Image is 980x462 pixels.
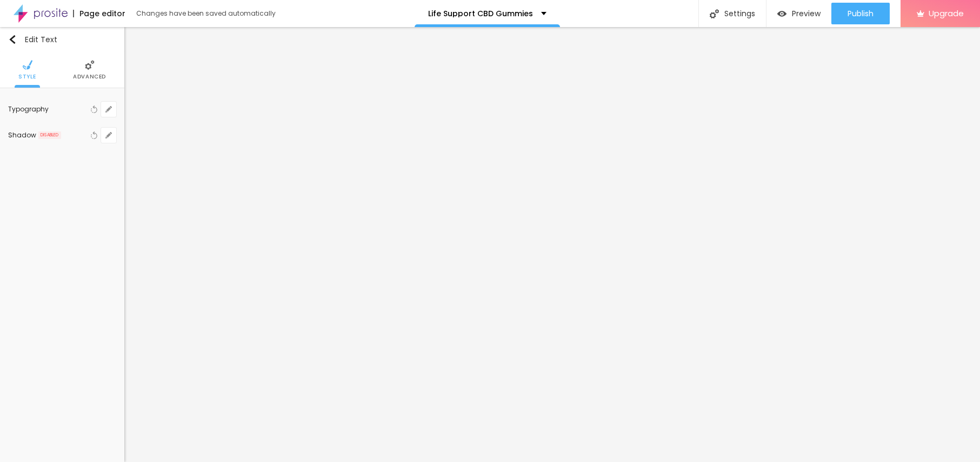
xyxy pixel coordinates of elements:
img: Icone [710,9,719,18]
button: Publish [831,3,890,24]
iframe: Editor [124,27,980,462]
img: Icone [8,35,17,44]
span: Advanced [73,74,106,80]
div: Edit Text [8,35,57,44]
span: Publish [848,9,874,18]
div: Typography [8,106,88,113]
img: Icone [23,60,32,70]
div: Shadow [8,132,36,138]
span: Upgrade [929,9,964,18]
p: Life Support CBD Gummies [428,10,533,17]
span: Preview [792,9,821,18]
img: view-1.svg [777,9,786,18]
div: Page editor [73,10,125,17]
img: Icone [85,60,95,70]
span: Style [18,74,36,80]
button: Preview [766,3,831,24]
span: DISABLED [38,131,61,139]
div: Changes have been saved automatically [136,10,276,17]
